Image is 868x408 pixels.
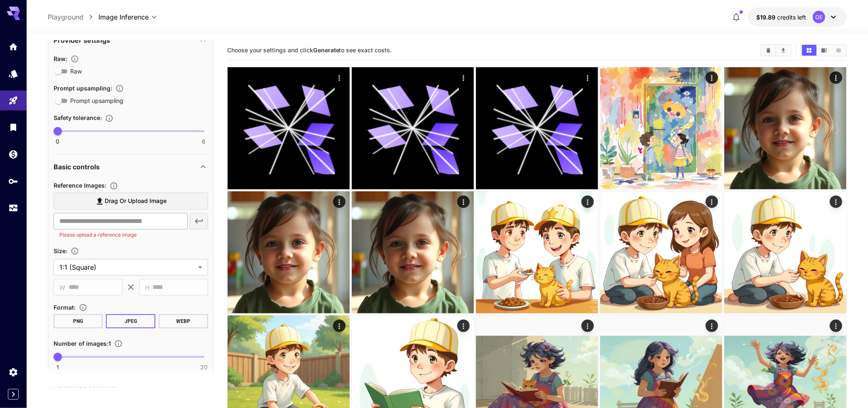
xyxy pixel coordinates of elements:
span: Number of images : 1 [54,340,111,347]
b: Generate [313,46,339,54]
div: Actions [457,71,470,84]
div: API Keys [8,176,18,186]
button: Expand sidebar [8,389,19,400]
div: Actions [333,320,346,332]
div: Clear ImagesDownload All [760,44,792,56]
span: H [145,283,149,292]
div: Wallet [8,149,18,159]
div: Actions [830,320,842,332]
div: OE [813,11,825,23]
p: Please upload a reference image [59,231,182,239]
p: Basic controls [54,162,100,172]
button: Choose the file format for the output image. [76,303,91,312]
button: Download All [776,45,791,56]
span: Drag or upload image [105,196,167,206]
button: Upload a reference image to guide the result. This is needed for Image-to-Image or Inpainting. Su... [106,182,121,190]
button: Adjust the dimensions of the generated image by specifying its width and height in pixels, or sel... [67,247,82,255]
div: Actions [706,195,718,208]
button: JPEG [106,314,155,328]
div: Actions [830,71,842,84]
span: Image Inference [98,12,149,22]
button: Show images in video view [817,45,831,56]
span: 6 [202,137,206,146]
div: Actions [581,71,594,84]
span: Size : [54,247,67,254]
button: Show images in grid view [802,45,817,56]
div: Settings [8,367,18,377]
div: Basic controls [54,157,208,177]
span: Reference Images : [54,182,106,189]
div: Actions [333,195,346,208]
img: NulpREwwda6qV9TATsI4fDomTbCiOVJqvTuHQQ3+hg0r2beUyfdZZWSIWF5aLMLHwAY7Lt01c5ZZDdpR1KgfFVhkZXrklHYe1... [724,67,846,189]
button: Enables automatic enhancement and expansion of the input prompt to improve generation quality and... [112,84,127,93]
button: Controls the level of post-processing applied to generated images. [67,55,82,63]
span: W [59,283,65,292]
div: Playground [8,95,18,106]
img: NulpREwwda6qV9TATsI4fDomTbCiOVJqvTuHQQ3+hg0r2beUyfdZZWSIWF5aLMLHwAY7Lt01c5ZZDdpR1KgfFVhkZXrklHYe1... [352,191,474,313]
span: $19.89 [756,14,777,21]
div: Show images in grid viewShow images in video viewShow images in list view [801,44,847,56]
div: Actions [333,71,346,84]
button: WEBP [159,314,208,328]
img: 9k= [476,191,598,313]
span: Raw [70,67,82,76]
span: credits left [777,14,806,21]
div: Library [8,122,18,132]
div: Actions [706,71,718,84]
div: Usage [8,203,18,213]
img: Xa1cHh4X4WpWMIhgfy0nOqF1i+eab9ED8M5cD3Z2qoAAAAAA [228,191,350,313]
span: 20 [200,363,208,371]
span: 0 [56,137,59,146]
div: Home [8,42,18,52]
nav: breadcrumb [48,12,98,22]
div: Actions [581,320,594,332]
button: Clear Images [761,45,776,56]
a: Playground [48,12,83,22]
label: Drag or upload image [54,193,208,210]
button: PNG [54,314,103,328]
img: 9k= [600,67,722,189]
span: Prompt upsampling : [54,85,112,92]
span: Safety tolerance : [54,114,102,121]
img: 2Q== [724,191,846,313]
span: Choose your settings and click to see exact costs. [227,46,392,54]
span: Raw : [54,55,67,62]
img: Z [600,191,722,313]
button: Controls the tolerance level for input and output content moderation. Lower values apply stricter... [102,114,117,122]
div: Actions [581,195,594,208]
button: Specify how many images to generate in a single request. Each image generation will be charged se... [111,340,126,348]
div: $19.8894 [756,13,806,22]
div: Models [8,68,18,79]
div: Actions [830,195,842,208]
span: Prompt upsampling [70,96,123,105]
div: Actions [457,195,470,208]
button: Show images in list view [831,45,846,56]
div: Actions [706,320,718,332]
span: 1:1 (Square) [59,262,195,272]
div: Actions [457,320,470,332]
span: Format : [54,304,76,311]
button: $19.8894OE [748,7,847,27]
